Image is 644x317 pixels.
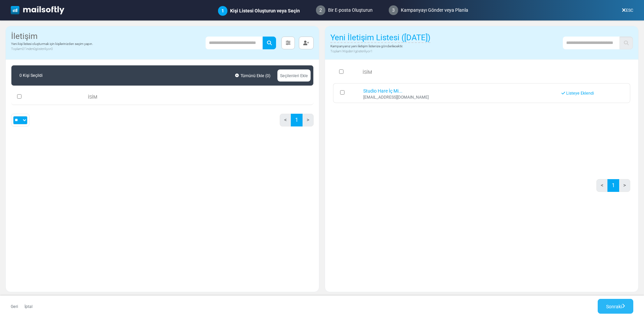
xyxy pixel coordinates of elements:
[240,73,267,78] font: Tümünü Ekle (
[363,95,429,100] font: [EMAIL_ADDRESS][DOMAIN_NAME]
[328,7,373,13] font: Bir E-posta Oluşturun
[88,94,97,100] font: İSİM
[51,47,53,51] font: 0
[267,73,269,78] font: 0
[34,47,35,51] font: 0
[24,304,33,309] a: İptal
[22,47,24,51] span: 0
[343,49,353,53] font: Kişiden
[280,73,308,78] font: Seçilenleri Ekle
[622,8,633,13] a: ESC
[11,304,18,309] a: Geri
[19,73,43,78] font: 0 Kişi Seçildi
[353,49,355,53] font: 1
[341,49,343,53] span: 1
[280,114,314,132] nav: Sayfa
[221,8,224,13] font: 1
[330,33,430,42] font: Yeni İletişim Listesi ([DATE])
[363,69,372,75] font: İSİM
[269,73,270,78] font: )
[626,8,633,13] font: ESC
[612,182,615,189] font: 1
[319,7,322,13] font: 2
[355,49,371,53] font: gösteriliyor
[330,44,403,48] font: Kampanyanız yeni iletişim listenize gönderilecektir.
[230,8,300,13] font: Kişi Listesi Oluşturun veya Seçin
[561,91,594,96] a: Listeye Eklendi
[11,6,64,15] img: mailsoftly_white_logo.svg
[371,49,372,53] font: 1
[35,47,51,51] font: gösteriliyor
[392,7,395,13] font: 3
[596,179,630,197] nav: Sayfa
[363,88,402,94] a: Studio Hare İç Mi...
[11,42,93,46] font: Yeni kişi listesi oluşturmak için kişilerinizden seçim yapın.
[607,179,619,192] a: 1
[291,114,303,126] a: 1
[330,49,341,53] font: Toplam
[11,32,38,41] font: İletişim
[401,7,468,13] font: Kampanyayı Gönder veya Planla
[598,299,633,314] a: Sonraki
[295,117,298,123] font: 1
[566,91,594,96] font: Listeye Eklendi
[11,47,22,51] font: Toplam
[24,47,34,51] font: 1'inden
[606,304,622,309] font: Sonraki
